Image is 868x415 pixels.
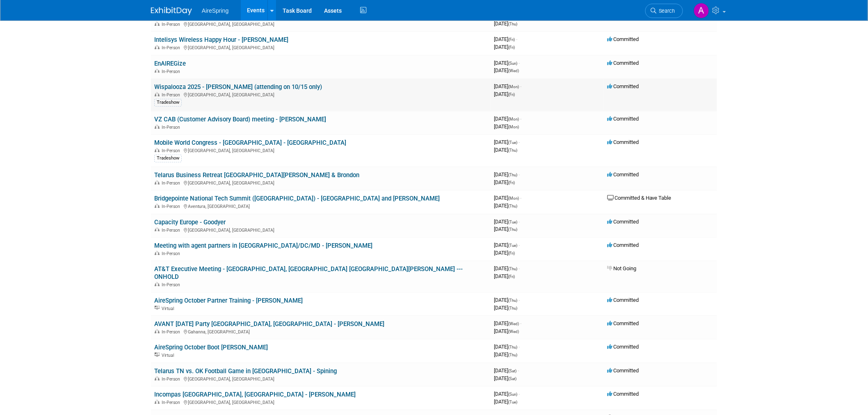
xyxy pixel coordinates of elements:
img: In-Person Event [155,329,160,333]
span: [DATE] [494,367,519,374]
span: Search [656,8,675,14]
span: - [518,367,519,374]
span: (Tue) [508,140,517,145]
span: In-Person [162,400,183,405]
a: Capacity Europe - Goodyer [154,219,226,226]
img: In-Person Event [155,251,160,255]
span: [DATE] [494,273,515,279]
span: Committed [607,219,639,225]
div: [GEOGRAPHIC_DATA], [GEOGRAPHIC_DATA] [154,147,487,153]
span: [DATE] [494,60,520,66]
div: [GEOGRAPHIC_DATA], [GEOGRAPHIC_DATA] [154,91,487,98]
span: - [519,60,520,66]
span: - [519,391,520,397]
span: Committed [607,242,639,248]
img: In-Person Event [155,45,160,49]
span: Committed [607,60,639,66]
span: (Thu) [508,148,517,153]
span: (Thu) [508,306,517,310]
span: [DATE] [494,36,517,42]
span: (Sun) [508,392,517,397]
span: Committed [607,139,639,145]
span: In-Person [162,228,183,233]
span: - [520,320,521,326]
span: (Fri) [508,274,515,279]
div: Tradeshow [154,155,182,162]
img: In-Person Event [155,228,160,232]
img: In-Person Event [155,125,160,129]
div: [GEOGRAPHIC_DATA], [GEOGRAPHIC_DATA] [154,375,487,382]
span: (Mon) [508,125,519,129]
a: Bridgepointe National Tech Summit ([GEOGRAPHIC_DATA]) - [GEOGRAPHIC_DATA] and [PERSON_NAME] [154,195,440,202]
a: Wispalooza 2025 - [PERSON_NAME] (attending on 10/15 only) [154,83,322,91]
span: [DATE] [494,351,517,358]
img: In-Person Event [155,204,160,208]
img: In-Person Event [155,282,160,286]
span: Committed [607,344,639,350]
span: Committed [607,367,639,374]
span: In-Person [162,251,183,256]
span: (Tue) [508,243,517,248]
a: EnAIREGize [154,60,186,67]
span: In-Person [162,204,183,209]
span: - [519,171,520,178]
span: (Thu) [508,298,517,303]
span: (Thu) [508,345,517,349]
span: [DATE] [494,195,521,201]
a: AireSpring October Boot [PERSON_NAME] [154,344,268,351]
span: [DATE] [494,265,520,271]
span: [DATE] [494,391,520,397]
a: VZ CAB (Customer Advisory Board) meeting - [PERSON_NAME] [154,116,326,123]
span: In-Person [162,69,183,74]
span: Virtual [162,353,176,358]
span: (Tue) [508,220,517,224]
span: [DATE] [494,250,515,256]
span: Committed [607,391,639,397]
img: In-Person Event [155,148,160,152]
span: - [519,297,520,303]
span: (Fri) [508,251,515,255]
span: In-Person [162,92,183,98]
span: [DATE] [494,226,517,232]
span: AireSpring [202,7,228,14]
span: [DATE] [494,328,519,334]
span: (Wed) [508,329,519,334]
div: [GEOGRAPHIC_DATA], [GEOGRAPHIC_DATA] [154,226,487,233]
a: Meeting with agent partners in [GEOGRAPHIC_DATA]/DC/MD - [PERSON_NAME] [154,242,372,249]
div: [GEOGRAPHIC_DATA], [GEOGRAPHIC_DATA] [154,399,487,405]
span: (Mon) [508,117,519,121]
span: (Sat) [508,376,516,381]
span: - [516,36,517,42]
img: Aila Ortiaga [694,3,709,18]
span: - [519,344,520,350]
a: Telarus TN vs. OK Football Game in [GEOGRAPHIC_DATA] - Spining [154,367,337,375]
span: [DATE] [494,123,519,130]
span: (Thu) [508,22,517,26]
a: Incompas [GEOGRAPHIC_DATA], [GEOGRAPHIC_DATA] - [PERSON_NAME] [154,391,356,398]
img: In-Person Event [155,92,160,96]
span: [DATE] [494,375,516,381]
span: [DATE] [494,83,521,89]
img: In-Person Event [155,180,160,185]
span: (Tue) [508,400,517,404]
span: (Sun) [508,61,517,66]
span: [DATE] [494,21,517,27]
span: - [519,242,520,248]
span: Committed [607,171,639,178]
span: [DATE] [494,219,520,225]
span: (Fri) [508,92,515,97]
span: (Thu) [508,267,517,271]
span: Virtual [162,306,176,311]
span: - [519,219,520,225]
span: [DATE] [494,147,517,153]
span: Committed [607,36,639,42]
span: In-Person [162,180,183,186]
span: [DATE] [494,344,520,350]
span: Committed & Have Table [607,195,672,201]
span: - [520,83,521,89]
span: (Thu) [508,227,517,232]
span: In-Person [162,45,183,50]
span: [DATE] [494,297,520,303]
span: (Mon) [508,84,519,89]
div: Gahanna, [GEOGRAPHIC_DATA] [154,328,487,335]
